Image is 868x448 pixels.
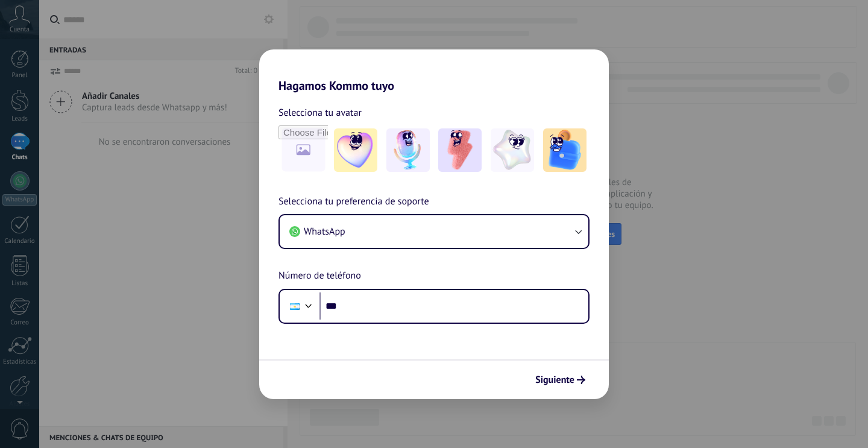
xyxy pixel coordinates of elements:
[278,194,429,210] span: Selecciona tu preferencia de soporte
[491,128,534,172] img: -4.jpeg
[259,49,609,93] h2: Hagamos Kommo tuyo
[280,215,588,248] button: WhatsApp
[304,226,345,238] span: WhatsApp
[278,105,362,121] span: Selecciona tu avatar
[386,128,430,172] img: -2.jpeg
[278,268,361,284] span: Número de teléfono
[543,128,587,172] img: -5.jpeg
[334,128,377,172] img: -1.jpeg
[535,376,574,384] span: Siguiente
[283,294,306,319] div: Argentina: + 54
[438,128,482,172] img: -3.jpeg
[530,370,591,390] button: Siguiente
